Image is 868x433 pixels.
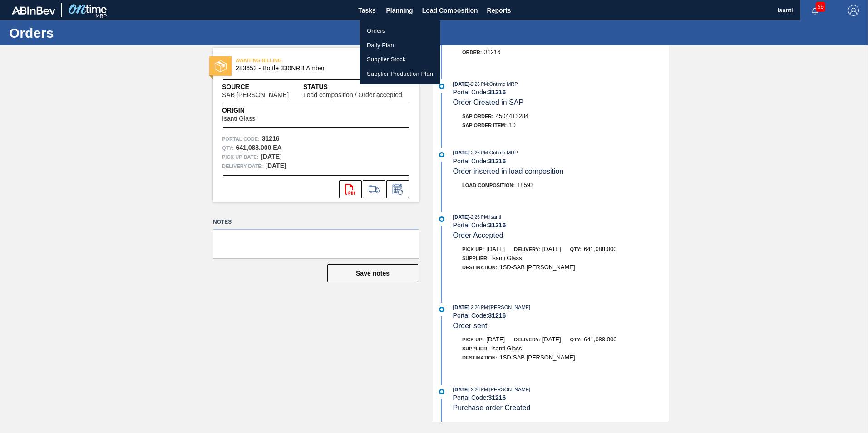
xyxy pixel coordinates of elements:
a: Supplier Stock [360,52,440,67]
a: Orders [360,24,440,38]
a: Daily Plan [360,38,440,53]
a: Supplier Production Plan [360,67,440,81]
